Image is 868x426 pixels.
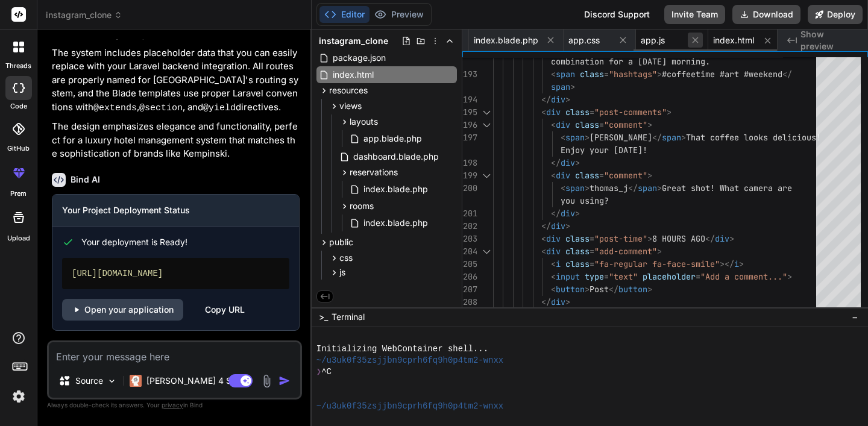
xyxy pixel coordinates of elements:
span: div [715,233,729,244]
span: class [565,107,590,117]
span: layouts [350,116,378,128]
span: class [575,170,599,181]
span: css [339,252,353,264]
button: − [849,307,861,327]
code: @extends [93,103,137,113]
span: Post [590,284,609,295]
span: index.blade.php [362,216,429,230]
span: app.css [568,34,600,46]
span: button [556,284,585,295]
span: [PERSON_NAME] [590,132,652,143]
span: </ [652,132,662,143]
span: div [556,119,570,130]
span: ~/u3uk0f35zsjjbn9cprh6fq9h0p4tm2-wnxx [316,355,504,366]
span: > [657,246,662,257]
span: placeholder [643,271,696,282]
span: > [570,81,575,92]
span: ❯ [316,366,321,378]
span: > [585,132,590,143]
span: > [565,221,570,231]
span: i [556,258,561,269]
div: 197 [462,131,477,144]
span: < [561,132,565,143]
span: div [551,221,565,231]
div: Click to collapse the range. [479,119,494,131]
div: 201 [462,207,477,220]
span: </ [551,208,561,219]
span: "post-time" [594,233,647,244]
span: div [561,208,575,219]
span: </ [541,94,551,105]
div: 195 [462,106,477,119]
div: 207 [462,283,477,296]
span: dashboard.blade.php [352,149,440,164]
span: span [662,132,681,143]
span: package.json [332,51,387,65]
code: @section [139,103,183,113]
span: instagram_clone [319,35,388,47]
span: ^C [321,366,332,378]
span: "hashtags" [609,69,657,80]
span: "comment" [604,170,647,181]
span: "fa-regular fa-face-smile" [594,258,720,269]
span: < [551,258,556,269]
div: 196 [462,119,477,131]
span: = [604,271,609,282]
span: </ [705,233,715,244]
div: Discord Support [577,5,657,24]
button: Invite Team [664,5,725,24]
div: Click to collapse the range. [479,169,494,182]
span: > [647,170,652,181]
span: "add-comment" [594,246,657,257]
span: div [561,157,575,168]
span: div [551,94,565,105]
div: 204 [462,245,477,258]
span: index.blade.php [474,34,538,46]
div: Click to collapse the range. [479,245,494,258]
img: icon [278,375,291,387]
span: < [551,271,556,282]
div: 194 [462,93,477,106]
span: thomas_j [590,183,628,193]
label: Upload [7,233,30,243]
span: span [638,183,657,193]
label: prem [10,189,27,199]
div: 206 [462,271,477,283]
span: index.html [713,34,754,46]
h3: Your Project Deployment Status [62,204,289,216]
span: index.html [332,67,375,82]
span: you using? [561,195,609,206]
span: </ [782,69,792,80]
span: </ [541,296,551,307]
span: resources [329,84,368,96]
span: >_ [319,311,328,323]
div: 202 [462,220,477,233]
button: Editor [319,6,370,23]
span: = [590,107,594,117]
span: div [556,170,570,181]
span: > [681,132,686,143]
span: div [546,233,561,244]
span: < [541,107,546,117]
span: > [585,284,590,295]
span: Enjoy your [DATE]! [561,145,647,155]
span: div [546,246,561,257]
span: </ [541,221,551,231]
div: 198 [462,157,477,169]
button: Download [732,5,800,24]
span: = [599,119,604,130]
span: class [565,246,590,257]
p: Source [75,375,103,387]
span: < [551,69,556,80]
span: div [551,296,565,307]
div: 193 [462,68,477,81]
span: rooms [350,200,374,212]
span: 8 HOURS AGO [652,233,705,244]
label: GitHub [7,143,30,154]
span: > [657,69,662,80]
button: Deploy [808,5,863,24]
span: app.js [641,34,665,46]
div: Click to collapse the range. [479,106,494,119]
span: span [565,183,585,193]
span: > [667,107,671,117]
